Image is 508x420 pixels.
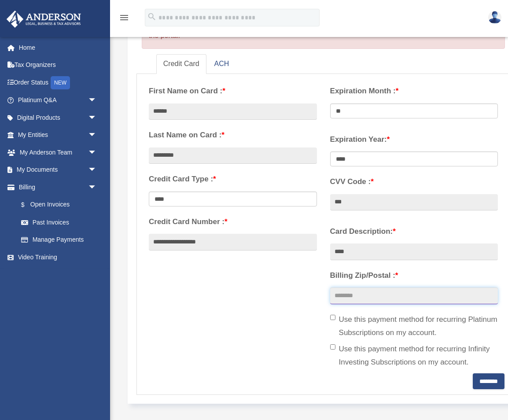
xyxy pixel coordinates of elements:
a: ACH [207,54,236,74]
label: Credit Card Number : [149,215,317,228]
a: My Documentsarrow_drop_down [6,161,110,179]
label: Expiration Month : [330,85,498,98]
a: $Open Invoices [12,196,110,214]
a: Platinum Q&Aarrow_drop_down [6,92,110,109]
a: Tax Organizers [6,56,110,74]
label: Billing Zip/Postal : [330,269,498,282]
i: search [147,12,157,22]
a: Video Training [6,248,110,266]
label: Last Name on Card : [149,129,317,142]
label: Expiration Year: [330,133,498,146]
img: Anderson Advisors Platinum Portal [4,11,84,28]
span: arrow_drop_down [88,178,106,196]
span: arrow_drop_down [88,161,106,179]
span: arrow_drop_down [88,109,106,127]
span: arrow_drop_down [88,126,106,144]
span: arrow_drop_down [88,92,106,110]
label: Use this payment method for recurring Platinum Subscriptions on my account. [330,313,498,339]
label: First Name on Card : [149,85,317,98]
a: Home [6,39,110,56]
input: Use this payment method for recurring Platinum Subscriptions on my account. [330,315,335,320]
a: Past Invoices [12,214,110,231]
label: Card Description: [330,225,498,238]
a: Digital Productsarrow_drop_down [6,109,110,126]
a: My Anderson Teamarrow_drop_down [6,144,110,161]
a: My Entitiesarrow_drop_down [6,126,110,144]
a: Billingarrow_drop_down [6,178,110,196]
span: $ [26,199,30,210]
i: menu [119,12,129,23]
a: Order StatusNEW [6,74,110,92]
label: CVV Code : [330,175,498,188]
label: Credit Card Type : [149,173,317,186]
div: NEW [51,76,70,89]
label: Use this payment method for recurring Infinity Investing Subscriptions on my account. [330,343,498,369]
a: menu [119,15,129,23]
a: Credit Card [156,54,206,74]
input: Use this payment method for recurring Infinity Investing Subscriptions on my account. [330,344,335,350]
img: User Pic [488,11,501,24]
a: Manage Payments [12,231,106,249]
span: arrow_drop_down [88,144,106,162]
